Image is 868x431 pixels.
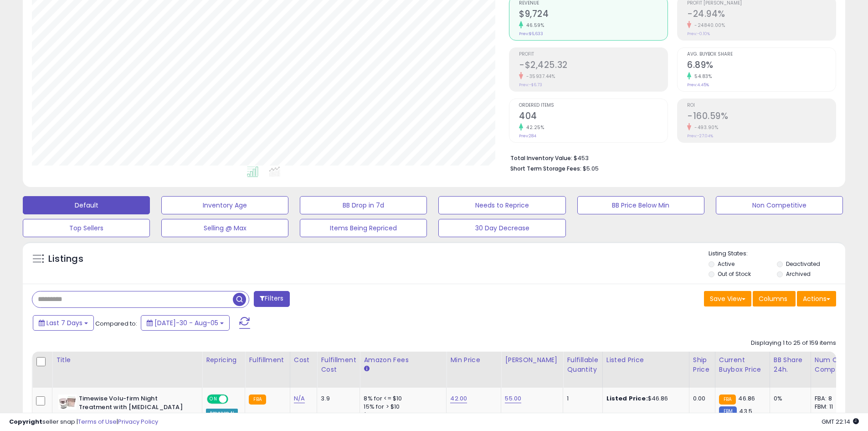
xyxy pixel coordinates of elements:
[687,31,710,36] small: Prev: -0.10%
[510,165,581,172] b: Short Term Storage Fees:
[691,73,712,80] small: 54.83%
[716,196,843,214] button: Non Competitive
[161,219,288,237] button: Selling @ Max
[687,9,836,21] h2: -24.94%
[79,395,190,414] b: Timewise Volu-firm Night Treatment with [MEDICAL_DATA]
[510,154,572,162] b: Total Inventory Value:
[519,52,668,57] span: Profit
[774,395,804,403] div: 0%
[227,395,241,403] span: OFF
[567,355,598,374] div: Fulfillable Quantity
[583,164,599,173] span: $5.05
[815,395,845,403] div: FBA: 8
[693,395,708,403] div: 0.00
[364,365,369,373] small: Amazon Fees.
[797,291,836,306] button: Actions
[606,395,682,403] div: $46.86
[505,355,559,365] div: [PERSON_NAME]
[48,253,83,265] h5: Listings
[206,355,241,365] div: Repricing
[161,196,288,214] button: Inventory Age
[254,291,289,307] button: Filters
[208,395,219,403] span: ON
[519,133,536,139] small: Prev: 284
[606,355,685,365] div: Listed Price
[519,111,668,123] h2: 404
[687,52,836,57] span: Avg. Buybox Share
[822,417,859,426] span: 2025-08-13 22:14 GMT
[321,355,356,374] div: Fulfillment Cost
[523,124,544,131] small: 42.25%
[567,395,595,403] div: 1
[364,355,442,365] div: Amazon Fees
[519,60,668,72] h2: -$2,425.32
[450,355,497,365] div: Min Price
[719,355,766,374] div: Current Buybox Price
[321,395,353,403] div: 3.9
[718,260,734,268] label: Active
[786,260,820,268] label: Deactivated
[438,196,565,214] button: Needs to Reprice
[738,394,755,403] span: 46.86
[154,318,218,327] span: [DATE]-30 - Aug-05
[519,82,542,88] small: Prev: -$6.73
[753,291,796,306] button: Columns
[519,1,668,6] span: Revenue
[691,124,718,131] small: -493.90%
[23,219,150,237] button: Top Sellers
[438,219,565,237] button: 30 Day Decrease
[704,291,751,306] button: Save View
[300,219,427,237] button: Items Being Repriced
[9,417,42,426] strong: Copyright
[718,270,751,278] label: Out of Stock
[751,339,836,348] div: Displaying 1 to 25 of 159 items
[300,196,427,214] button: BB Drop in 7d
[691,22,725,29] small: -24840.00%
[141,315,230,331] button: [DATE]-30 - Aug-05
[294,355,313,365] div: Cost
[523,22,544,29] small: 46.59%
[9,418,158,426] div: seller snap | |
[46,318,82,327] span: Last 7 Days
[709,249,845,258] p: Listing States:
[687,103,836,108] span: ROI
[505,394,521,403] a: 55.00
[519,103,668,108] span: Ordered Items
[687,133,713,139] small: Prev: -27.04%
[95,319,137,328] span: Compared to:
[510,152,829,163] li: $453
[687,82,709,88] small: Prev: 4.45%
[687,60,836,72] h2: 6.89%
[56,355,198,365] div: Title
[719,395,736,405] small: FBA
[815,403,845,411] div: FBM: 11
[519,9,668,21] h2: $9,724
[33,315,94,331] button: Last 7 Days
[774,355,807,374] div: BB Share 24h.
[364,395,439,403] div: 8% for <= $10
[450,394,467,403] a: 42.00
[693,355,711,374] div: Ship Price
[815,355,848,374] div: Num of Comp.
[606,394,648,403] b: Listed Price:
[364,403,439,411] div: 15% for > $10
[249,395,266,405] small: FBA
[687,111,836,123] h2: -160.59%
[294,394,305,403] a: N/A
[58,395,77,410] img: 418dIBWzvZL._SL40_.jpg
[118,417,158,426] a: Privacy Policy
[523,73,555,80] small: -35937.44%
[78,417,117,426] a: Terms of Use
[759,294,787,303] span: Columns
[786,270,811,278] label: Archived
[249,355,286,365] div: Fulfillment
[519,31,543,36] small: Prev: $6,633
[23,196,150,214] button: Default
[687,1,836,6] span: Profit [PERSON_NAME]
[577,196,704,214] button: BB Price Below Min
